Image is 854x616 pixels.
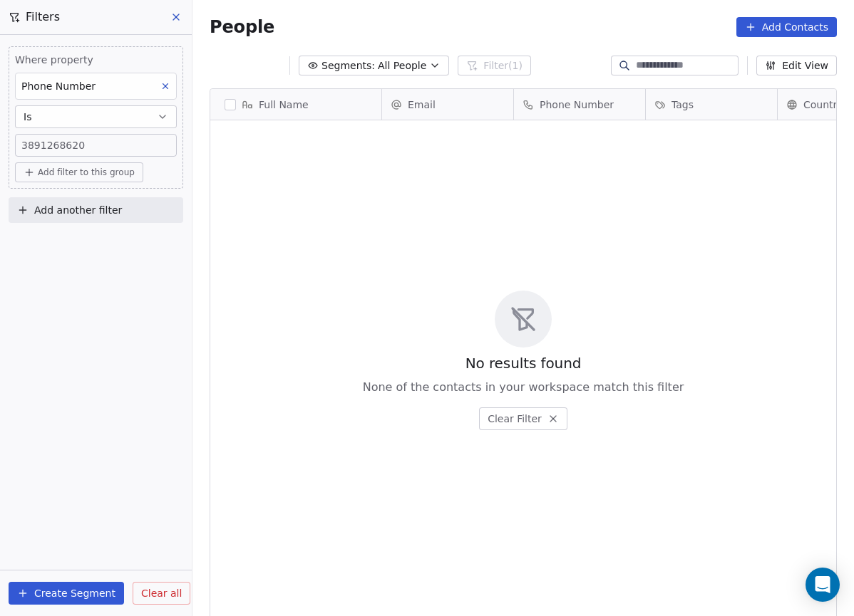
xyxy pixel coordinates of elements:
div: grid [210,120,382,597]
button: Add Contacts [736,17,837,37]
span: Segments: [321,58,375,73]
div: Phone Number [514,89,645,120]
div: Tags [646,89,777,120]
span: Email [408,98,436,112]
span: None of the contacts in your workspace match this filter [363,379,684,396]
span: Tags [672,98,694,112]
span: No results found [465,353,582,373]
span: Country [803,98,843,112]
div: Open Intercom Messenger [806,568,840,602]
button: Edit View [756,56,837,75]
span: All People [378,58,426,73]
button: Filter(1) [458,56,531,75]
button: Clear Filter [479,407,567,430]
span: Full Name [259,98,309,112]
span: Phone Number [540,98,614,112]
div: Email [382,89,513,120]
span: People [210,16,274,38]
div: Full Name [210,89,381,120]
